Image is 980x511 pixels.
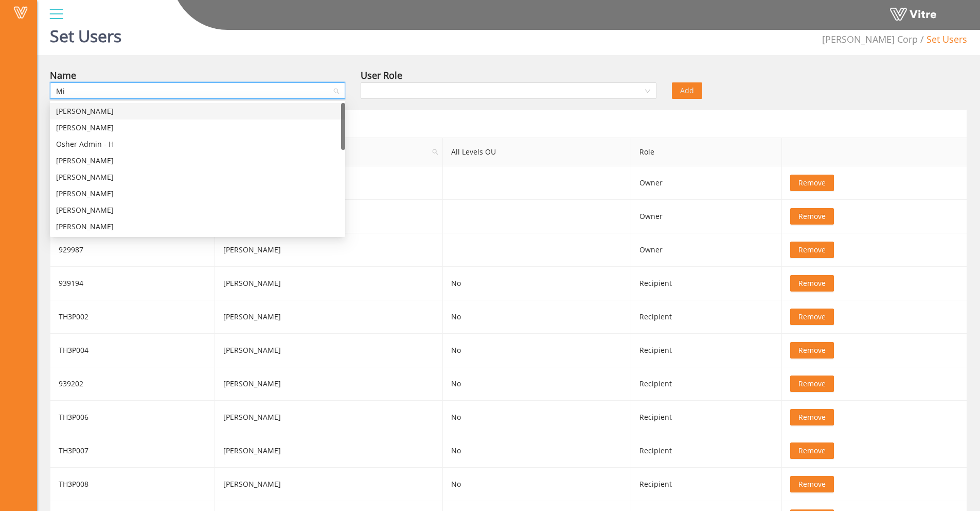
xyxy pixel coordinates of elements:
div: Michael Figaroa [50,169,345,185]
span: 939194 [59,278,83,288]
td: [PERSON_NAME] [215,434,442,468]
li: Set Users [918,32,967,46]
div: [PERSON_NAME] [56,221,339,232]
th: Role [631,138,782,166]
div: Name [50,68,76,82]
span: Remove [798,378,826,389]
span: Remove [798,278,826,289]
button: Remove [790,476,834,492]
div: Miguel Cantabrana [50,218,345,235]
td: No [443,434,631,468]
td: No [443,300,631,334]
span: Recipient [639,379,672,388]
div: Osher Admin - H [50,136,345,152]
span: Remove [798,211,826,222]
div: User Role [361,68,402,82]
td: [PERSON_NAME] [215,300,442,334]
td: No [443,367,631,401]
div: [PERSON_NAME] [56,205,339,216]
span: Recipient [639,412,672,422]
button: Remove [790,309,834,325]
span: Recipient [639,345,672,355]
span: Recipient [639,278,672,288]
div: Michael WilliamsJr [50,120,345,136]
span: Remove [798,244,826,255]
button: Remove [790,376,834,392]
button: Remove [790,342,834,359]
span: Owner [639,245,663,254]
span: TH3P002 [59,312,88,321]
span: Remove [798,445,826,456]
button: Remove [790,409,834,425]
span: Remove [798,177,826,189]
h1: Set Users [50,11,121,55]
span: 210 [822,33,918,45]
td: [PERSON_NAME] [215,367,442,401]
div: Lewis Kemmish [50,103,345,120]
div: Michael Halsell [50,185,345,202]
span: Remove [798,311,826,322]
span: search [432,149,438,155]
th: All Levels OU [443,138,631,166]
span: 939202 [59,379,83,388]
td: [PERSON_NAME] [215,267,442,300]
td: No [443,334,631,367]
span: Remove [798,345,826,356]
td: No [443,267,631,300]
span: Remove [798,479,826,490]
div: [PERSON_NAME] [56,188,339,199]
button: Remove [790,175,834,191]
td: No [443,468,631,501]
div: Form users [50,109,967,138]
div: Robert Tomiska [50,152,345,169]
span: 929987 [59,245,83,254]
td: [PERSON_NAME] [215,334,442,367]
button: Remove [790,275,834,292]
span: TH3P004 [59,345,88,355]
div: [PERSON_NAME] [56,172,339,183]
button: Remove [790,442,834,459]
span: TH3P008 [59,479,88,489]
span: Owner [639,211,663,221]
td: [PERSON_NAME] [215,468,442,501]
span: Remove [798,412,826,423]
div: Michael Corrales [50,202,345,218]
span: Recipient [639,446,672,455]
td: [PERSON_NAME] [215,233,442,267]
button: Remove [790,242,834,258]
span: Owner [639,178,663,188]
span: Recipient [639,312,672,321]
div: [PERSON_NAME] [56,106,339,117]
div: Osher Admin - H [56,139,339,150]
button: Remove [790,208,834,225]
td: [PERSON_NAME] [215,401,442,434]
span: search [428,138,442,166]
div: [PERSON_NAME] [56,122,339,133]
span: TH3P007 [59,446,88,455]
div: [PERSON_NAME] [56,155,339,166]
span: Recipient [639,479,672,489]
button: Add [672,82,702,99]
span: TH3P006 [59,412,88,422]
td: No [443,401,631,434]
